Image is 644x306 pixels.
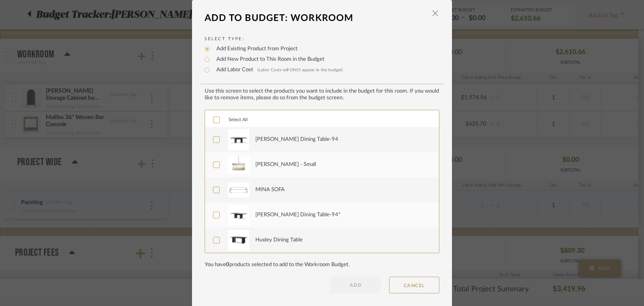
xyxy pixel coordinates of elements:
[205,88,439,101] div: Use this screen to select the products you want to include in the budget for this room. If you wo...
[255,135,338,144] div: [PERSON_NAME] Dining Table-94
[228,182,249,198] img: d4a5597f-ecfe-4343-a3af-23ecf622bf33_50x50.jpg
[228,129,249,150] img: 23f104b4-5ebc-4c31-8483-a5aac8de7e96_50x50.jpg
[205,36,439,42] label: Select Type:
[226,262,229,267] span: 0
[255,211,340,219] div: [PERSON_NAME] Dining Table-94"
[427,9,444,18] button: Close
[389,277,439,293] button: CANCEL
[255,236,303,244] div: Huxley Dining Table
[205,9,427,27] div: Add To Budget: Workroom
[330,277,381,293] button: ADD
[212,45,298,53] label: Add Existing Product from Project
[229,117,248,122] span: Select All
[257,68,343,72] span: (Labor Costs will ONLY appear in the budget)
[255,186,285,194] div: MINA SOFA
[228,230,249,251] img: 5e6e885d-7d97-46dc-9371-6eed836a0908_50x50.jpg
[228,156,249,174] img: 01e1aa75-7eae-47c3-8986-41a4febeac4a_50x50.jpg
[255,161,316,169] div: [PERSON_NAME] - Small
[212,55,325,64] label: Add New Product to This Room in the Budget
[212,66,343,74] label: Add Labor Cost
[205,262,439,268] div: You have products selected to add to the Workroom Budget.
[228,205,249,226] img: 261d02b0-e067-4946-b577-63a744130207_50x50.jpg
